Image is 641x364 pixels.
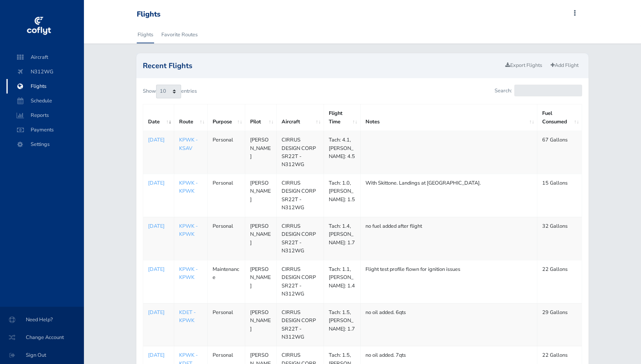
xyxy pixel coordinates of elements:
a: KPWK - KSAV [179,136,198,152]
td: Tach: 4.1, [PERSON_NAME]: 4.5 [324,131,360,174]
td: Maintenance [207,260,245,303]
span: Settings [15,137,76,152]
a: [DATE] [148,265,169,273]
td: [PERSON_NAME] [245,174,276,217]
th: Purpose: activate to sort column ascending [207,104,245,131]
h2: Recent Flights [143,62,502,69]
a: Export Flights [502,60,546,71]
td: CIRRUS DESIGN CORP SR22T - N312WG [276,217,324,260]
td: Personal [207,217,245,260]
a: KPWK - KPWK [179,223,198,238]
th: Notes: activate to sort column ascending [360,104,537,131]
span: N312WG [15,64,76,79]
td: [PERSON_NAME] [245,303,276,346]
td: CIRRUS DESIGN CORP SR22T - N312WG [276,174,324,217]
div: Flights [137,10,161,19]
td: Tach: 1.1, [PERSON_NAME]: 1.4 [324,260,360,303]
a: KPWK - KPWK [179,179,198,195]
a: [DATE] [148,179,169,187]
td: CIRRUS DESIGN CORP SR22T - N312WG [276,131,324,174]
span: Reports [15,108,76,123]
a: [DATE] [148,222,169,230]
th: Pilot: activate to sort column ascending [245,104,276,131]
td: With Skittone. Landings at [GEOGRAPHIC_DATA]. [360,174,537,217]
td: [PERSON_NAME] [245,260,276,303]
label: Show entries [143,85,197,98]
th: Flight Time: activate to sort column ascending [324,104,360,131]
img: coflyt logo [25,14,52,38]
td: CIRRUS DESIGN CORP SR22T - N312WG [276,303,324,346]
td: 32 Gallons [537,217,582,260]
td: 22 Gallons [537,260,582,303]
th: Fuel Consumed: activate to sort column ascending [537,104,582,131]
th: Date: activate to sort column ascending [143,104,174,131]
td: no oil added. 6qts [360,303,537,346]
a: Add Flight [547,60,582,71]
td: Personal [207,174,245,217]
span: Need Help? [10,312,74,327]
td: 29 Gallons [537,303,582,346]
a: [DATE] [148,351,169,359]
a: KDET - KPWK [179,309,196,324]
span: Sign Out [10,348,74,362]
a: KPWK - KPWK [179,266,198,281]
span: Flights [15,79,76,94]
td: [PERSON_NAME] [245,217,276,260]
td: Flight test profile flown for ignition issues [360,260,537,303]
td: [PERSON_NAME] [245,131,276,174]
a: Flights [137,26,154,44]
th: Aircraft: activate to sort column ascending [276,104,324,131]
a: Favorite Routes [161,26,198,44]
span: Schedule [15,94,76,108]
a: [DATE] [148,136,169,144]
a: [DATE] [148,308,169,316]
td: 67 Gallons [537,131,582,174]
label: Search: [495,85,582,96]
td: Tach: 1.0, [PERSON_NAME]: 1.5 [324,174,360,217]
span: Payments [15,123,76,137]
td: Tach: 1.4, [PERSON_NAME]: 1.7 [324,217,360,260]
td: Personal [207,131,245,174]
td: 15 Gallons [537,174,582,217]
td: CIRRUS DESIGN CORP SR22T - N312WG [276,260,324,303]
select: Showentries [156,85,181,98]
th: Route: activate to sort column ascending [174,104,208,131]
span: Change Account [10,330,74,345]
td: no fuel added after flight [360,217,537,260]
span: Aircraft [15,50,76,64]
input: Search: [514,85,582,96]
td: Tach: 1.5, [PERSON_NAME]: 1.7 [324,303,360,346]
td: Personal [207,303,245,346]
